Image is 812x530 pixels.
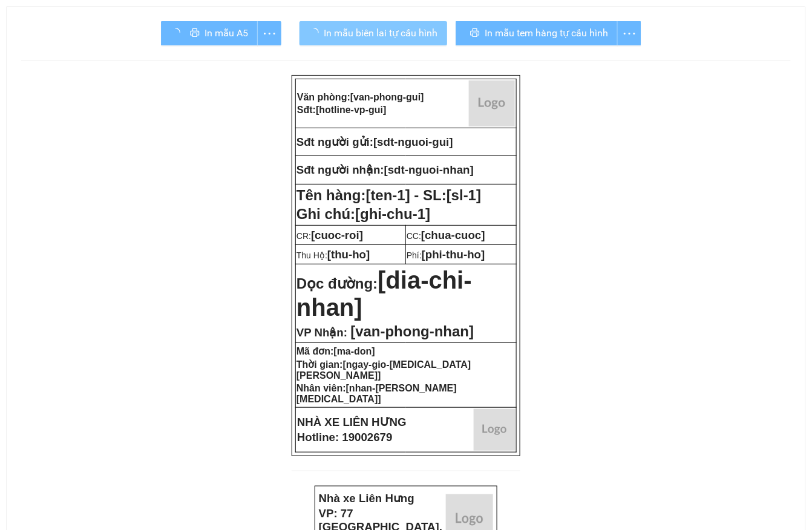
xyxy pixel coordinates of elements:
[407,250,485,260] span: Phí:
[296,346,375,356] strong: Mã đơn:
[407,231,485,241] span: CC:
[447,187,481,203] span: [sl-1]
[309,28,324,38] span: loading
[366,187,482,203] span: [ten-1] - SL:
[296,326,347,339] span: VP Nhận:
[474,409,516,451] img: logo
[300,21,447,45] button: In mẫu biên lai tự cấu hình
[296,250,370,260] span: Thu Hộ:
[373,136,453,148] span: [sdt-nguoi-gui]
[384,163,474,176] span: [sdt-nguoi-nhan]
[296,187,481,203] strong: Tên hàng:
[296,383,457,404] span: [nhan-[PERSON_NAME][MEDICAL_DATA]]
[311,229,363,241] span: [cuoc-roi]
[296,359,471,381] strong: Thời gian:
[469,80,515,126] img: logo
[355,206,430,222] span: [ghi-chu-1]
[296,231,363,241] span: CR:
[324,25,437,41] span: In mẫu biên lai tự cấu hình
[296,136,373,148] strong: Sđt người gửi:
[422,248,485,261] span: [phi-thu-ho]
[297,92,424,102] strong: Văn phòng:
[297,416,407,428] strong: NHÀ XE LIÊN HƯNG
[316,105,386,115] span: [hotline-vp-gui]
[296,163,384,176] strong: Sđt người nhận:
[350,323,474,339] span: [van-phong-nhan]
[319,492,414,505] strong: Nhà xe Liên Hưng
[334,346,375,356] span: [ma-don]
[296,383,457,404] strong: Nhân viên:
[421,229,485,241] span: [chua-cuoc]
[350,92,424,102] span: [van-phong-gui]
[296,359,471,381] span: [ngay-gio-[MEDICAL_DATA][PERSON_NAME]]
[327,248,370,261] span: [thu-ho]
[296,206,430,222] span: Ghi chú:
[296,267,472,321] span: [dia-chi-nhan]
[296,275,472,319] strong: Dọc đường:
[297,431,393,443] strong: Hotline: 19002679
[297,105,387,115] strong: Sđt:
